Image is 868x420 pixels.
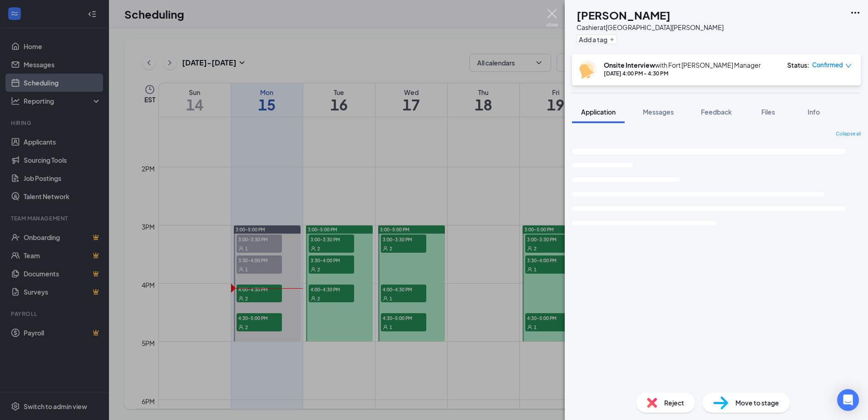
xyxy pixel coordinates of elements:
[837,389,859,411] div: Open Intercom Messenger
[581,108,616,116] span: Application
[577,7,671,23] h1: [PERSON_NAME]
[577,35,617,44] button: PlusAdd a tag
[604,61,655,69] b: Onsite Interview
[604,60,761,70] div: with Fort [PERSON_NAME] Manager
[845,63,852,69] span: down
[664,398,684,408] span: Reject
[604,70,761,77] div: [DATE] 4:00 PM - 4:30 PM
[808,108,820,116] span: Info
[812,60,843,70] span: Confirmed
[850,7,861,18] svg: Ellipses
[701,108,732,116] span: Feedback
[735,398,779,408] span: Move to stage
[577,23,724,32] div: Cashier at [GEOGRAPHIC_DATA][PERSON_NAME]
[643,108,674,116] span: Messages
[572,141,861,257] svg: Loading interface...
[761,108,775,116] span: Files
[609,37,615,42] svg: Plus
[787,60,809,70] div: Status :
[836,130,861,138] span: Collapse all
